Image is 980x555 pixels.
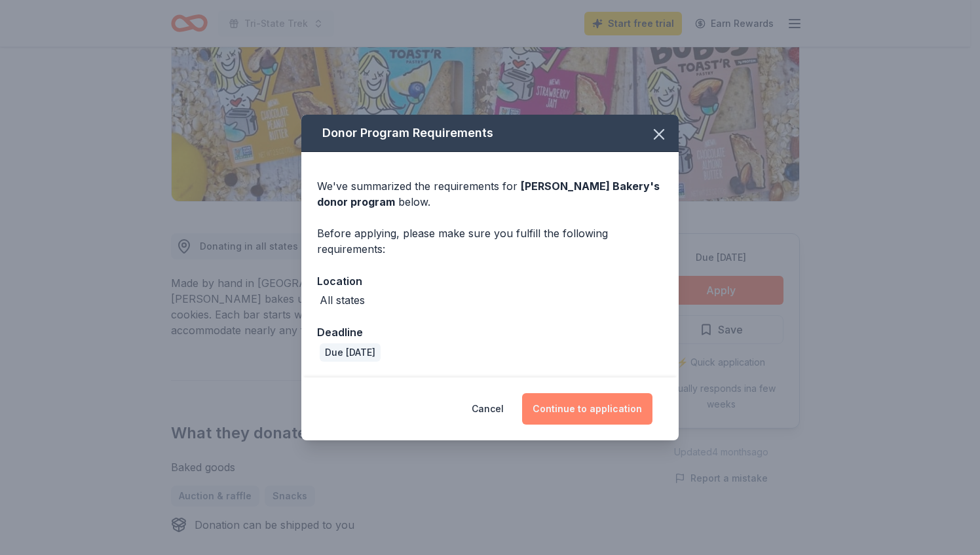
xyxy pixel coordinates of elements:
[472,393,504,425] button: Cancel
[317,225,663,257] div: Before applying, please make sure you fulfill the following requirements:
[301,115,679,152] div: Donor Program Requirements
[320,292,365,308] div: All states
[317,178,663,210] div: We've summarized the requirements for below.
[317,273,663,290] div: Location
[320,343,381,362] div: Due [DATE]
[522,393,652,425] button: Continue to application
[317,324,663,341] div: Deadline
